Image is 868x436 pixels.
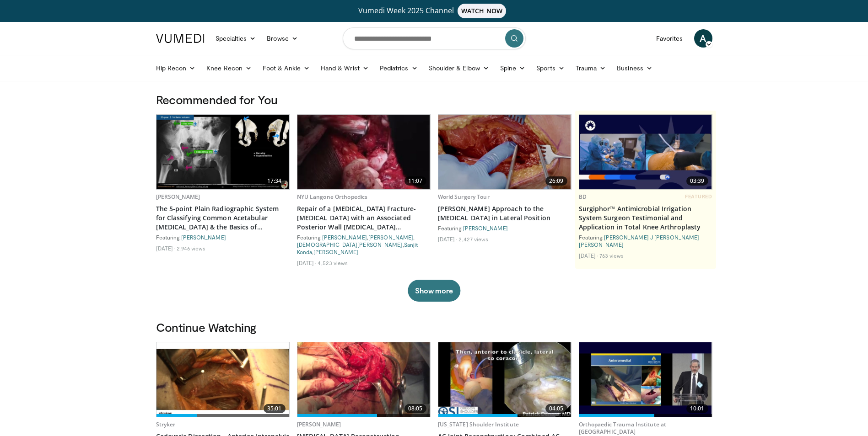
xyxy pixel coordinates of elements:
[694,29,712,48] a: A
[315,59,374,77] a: Hand & Wrist
[438,193,490,201] a: World Surgery Tour
[264,176,286,186] span: 17:34
[156,115,289,189] img: dd9b4478-c590-4a8c-8ed5-7f8bbcfa5deb.620x360_q85_upscale.jpg
[579,342,712,417] a: 10:01
[210,29,262,48] a: Specialties
[686,176,708,186] span: 03:39
[579,342,712,417] img: 127f4f2f-edf0-4579-a465-304fe8aa4da2.620x360_q85_upscale.jpg
[438,235,458,243] li: [DATE]
[261,29,303,48] a: Browse
[297,234,431,255] div: Featuring: , , , ,
[297,193,368,201] a: NYU Langone Orthopedics
[257,59,315,77] a: Foot & Ankle
[423,59,495,77] a: Shoulder & Elbow
[570,59,612,77] a: Trauma
[297,204,431,232] a: Repair of a [MEDICAL_DATA] Fracture-[MEDICAL_DATA] with an Associated Posterior Wall [MEDICAL_DAT...
[579,234,712,248] div: Featuring:
[579,193,587,201] a: BD
[151,59,201,77] a: Hip Recon
[438,420,519,428] a: [US_STATE] Shoulder Institute
[156,193,200,201] a: [PERSON_NAME]
[374,59,423,77] a: Pediatrics
[685,193,712,200] span: FEATURED
[297,259,317,266] li: [DATE]
[438,115,571,189] img: ed7d6b6a-cad9-4095-bee6-b1d5129b42a9.620x360_q85_upscale.jpg
[297,115,430,189] a: 11:07
[579,115,712,189] a: 03:39
[297,420,341,428] a: [PERSON_NAME]
[495,59,531,77] a: Spine
[579,420,667,436] a: Orthopaedic Trauma Institute at [GEOGRAPHIC_DATA]
[156,245,176,252] li: [DATE]
[438,115,571,189] a: 26:09
[181,234,226,240] a: [PERSON_NAME]
[322,234,367,240] a: [PERSON_NAME]
[686,404,708,413] span: 10:01
[156,420,176,428] a: Stryker
[264,404,286,413] span: 35:01
[201,59,257,77] a: Knee Recon
[156,342,289,417] img: e4a99802-c30d-47bf-a264-eaadf192668e.620x360_q85_upscale.jpg
[156,342,289,417] a: 35:01
[318,259,348,266] li: 4,523 views
[157,4,711,18] a: Vumedi Week 2025 ChannelWATCH NOW
[458,4,506,18] span: WATCH NOW
[531,59,570,77] a: Sports
[611,59,658,77] a: Business
[313,249,358,255] a: [PERSON_NAME]
[368,234,413,240] a: [PERSON_NAME]
[297,115,430,189] img: e0bf5789-0c21-4b22-913b-182734ea1c3f.620x360_q85_upscale.jpg
[156,115,289,189] a: 17:34
[579,252,598,259] li: [DATE]
[463,225,508,231] a: [PERSON_NAME]
[545,176,567,186] span: 26:09
[438,342,571,417] a: 04:05
[297,342,430,417] img: 0ba6bed5-01ae-4060-a0a8-5190f10ece6d.620x360_q85_upscale.jpg
[177,245,205,252] li: 2,946 views
[156,204,290,232] a: The 5-point Plain Radiographic System for Classifying Common Acetabular [MEDICAL_DATA] & the Basi...
[156,320,712,335] h3: Continue Watching
[297,342,430,417] a: 08:05
[156,234,290,241] div: Featuring:
[599,252,624,259] li: 763 views
[297,241,418,255] a: Sanjit Konda
[297,241,403,248] a: [DEMOGRAPHIC_DATA][PERSON_NAME]
[579,115,712,189] img: 70422da6-974a-44ac-bf9d-78c82a89d891.620x360_q85_upscale.jpg
[438,224,571,232] div: Featuring:
[156,34,205,43] img: VuMedi Logo
[156,92,712,107] h3: Recommended for You
[545,404,567,413] span: 04:05
[579,234,700,248] a: [PERSON_NAME] J [PERSON_NAME] [PERSON_NAME]
[438,342,571,417] img: 70018961-345c-4e59-8388-c223ddd775a1.620x360_q85_upscale.jpg
[438,204,571,223] a: [PERSON_NAME] Approach to the [MEDICAL_DATA] in Lateral Position
[404,404,426,413] span: 08:05
[408,280,460,302] button: Show more
[458,235,488,243] li: 2,427 views
[579,204,712,232] a: Surgiphor™ Antimicrobial Irrigation System Surgeon Testimonial and Application in Total Knee Arth...
[343,27,526,49] input: Search topics, interventions
[404,176,426,186] span: 11:07
[651,29,689,48] a: Favorites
